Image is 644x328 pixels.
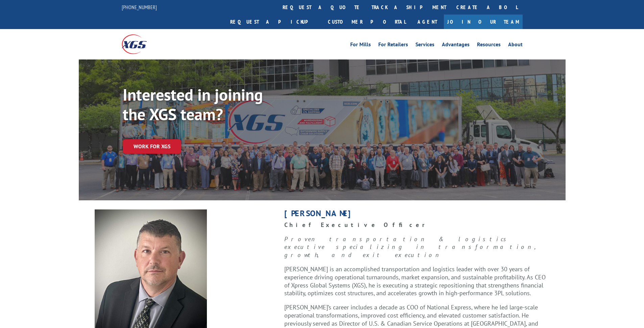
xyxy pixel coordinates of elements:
a: Agent [411,15,444,29]
a: Resources [477,42,501,49]
a: Request a pickup [225,15,323,29]
a: Services [415,42,434,49]
a: [PHONE_NUMBER] [122,4,157,10]
a: About [508,42,523,49]
a: For Mills [350,42,371,49]
a: Advantages [442,42,470,49]
p: [PERSON_NAME] is an accomplished transportation and logistics leader with over 30 years of experi... [284,265,552,303]
a: Customer Portal [323,15,411,29]
h1: the XGS team? [123,106,326,126]
a: Join Our Team [444,15,523,29]
strong: Chief Executive Officer [284,221,434,229]
em: Proven transportation & logistics executive specializing in transformation, growth, and exit exec... [284,235,538,259]
h1: [PERSON_NAME] [284,209,552,221]
a: For Retailers [378,42,408,49]
a: Work for XGS [123,139,181,154]
h1: Interested in joining [123,86,326,106]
